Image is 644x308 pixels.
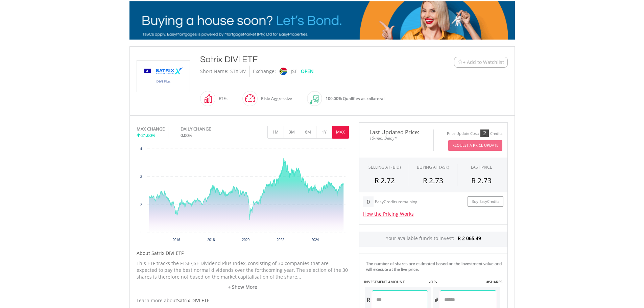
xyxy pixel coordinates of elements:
[140,175,142,179] text: 3
[310,95,319,104] img: collateral-qualifying-green.svg
[253,66,276,77] div: Exchange:
[230,66,246,77] div: STXDIV
[332,126,349,139] button: MAX
[129,1,515,40] img: EasyMortage Promotion Banner
[300,126,316,139] button: 6M
[490,131,502,136] div: Credits
[137,260,349,280] p: This ETF tracks the FTSE/JSE Dividend Plus Index, consisting of 30 companies that are expected to...
[471,176,492,185] span: R 2.73
[364,279,405,285] label: INVESTMENT AMOUNT
[258,91,292,107] div: Risk: Aggressive
[363,196,374,207] div: 0
[137,126,165,132] div: MAX CHANGE
[200,66,229,77] div: Short Name:
[200,53,412,66] div: Satrix DIVI ETF
[316,126,333,139] button: 1Y
[486,279,502,285] label: #SHARES
[375,199,418,205] div: EasyCredits remaining
[458,60,463,65] img: Watchlist
[284,126,300,139] button: 3M
[279,68,287,75] img: jse.png
[140,203,142,207] text: 2
[177,297,209,304] span: Satrix DIVI ETF
[172,238,180,242] text: 2016
[417,164,449,170] span: BUYING AT (ASK)
[429,279,437,285] label: -OR-
[140,231,142,235] text: 1
[311,238,319,242] text: 2024
[207,238,215,242] text: 2018
[364,129,428,135] span: Last Updated Price:
[458,235,481,241] span: R 2 065.49
[137,297,349,304] div: Learn more about
[141,132,156,138] span: 21.60%
[277,238,284,242] text: 2022
[301,66,314,77] div: OPEN
[138,61,189,92] img: EQU.ZA.STXDIV.png
[363,211,414,217] a: How the Pricing Works
[137,145,349,246] div: Chart. Highcharts interactive chart.
[326,96,384,101] span: 100.00% Qualifies as collateral
[471,164,492,170] div: LAST PRICE
[137,250,349,257] h5: About Satrix DIVI ETF
[140,147,142,151] text: 4
[468,196,503,207] a: Buy EasyCredits
[368,164,401,170] div: SELLING AT (BID)
[463,59,504,66] span: + Add to Watchlist
[454,57,508,68] button: Watchlist + Add to Watchlist
[137,145,349,246] svg: Interactive chart
[291,66,297,77] div: JSE
[267,126,284,139] button: 1M
[181,132,192,138] span: 0.00%
[181,126,234,132] div: DAILY CHANGE
[375,176,395,185] span: R 2.72
[364,135,428,141] span: 15-min. Delay*
[447,131,479,136] div: Price Update Cost:
[448,140,502,151] button: Request A Price Update
[242,238,249,242] text: 2020
[423,176,443,185] span: R 2.73
[480,129,489,137] div: 2
[366,261,505,272] div: The number of shares are estimated based on the investment value and will execute at the live price.
[215,91,228,107] div: ETFs
[137,284,349,290] a: + Show More
[359,232,507,247] div: Your available funds to invest:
